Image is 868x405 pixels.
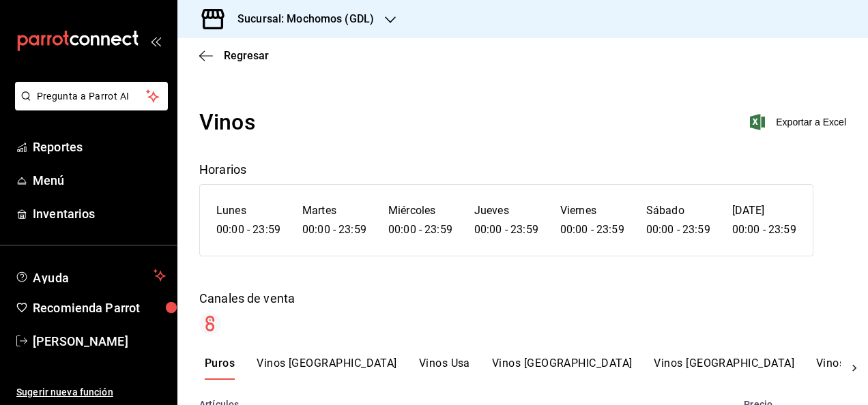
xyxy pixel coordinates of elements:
span: [PERSON_NAME] [33,332,166,350]
h6: Lunes [216,201,280,220]
h6: 00:00 - 23:59 [560,220,624,239]
div: Canales de venta [199,289,846,307]
h6: 00:00 - 23:59 [302,220,366,239]
div: scrollable menu categories [205,357,841,380]
span: Pregunta a Parrot AI [37,89,147,104]
h6: Sábado [646,201,710,220]
a: Pregunta a Parrot AI [10,99,168,113]
h6: 00:00 - 23:59 [216,220,280,239]
span: Reportes [33,138,166,156]
span: Sugerir nueva función [16,385,166,400]
button: Regresar [199,49,269,62]
span: Regresar [224,49,269,62]
h6: 00:00 - 23:59 [732,220,796,239]
h6: Miércoles [388,201,452,220]
button: Vinos Usa [419,357,470,380]
span: Recomienda Parrot [33,299,166,317]
h6: 00:00 - 23:59 [388,220,452,239]
button: Exportar a Excel [753,114,846,130]
h6: Viernes [560,201,624,220]
button: Vinos [GEOGRAPHIC_DATA] [257,357,397,380]
div: Horarios [199,160,846,179]
button: Vinos [GEOGRAPHIC_DATA] [492,357,633,380]
button: open_drawer_menu [150,35,161,46]
button: Puros [205,357,235,380]
span: Inventarios [33,205,166,223]
h6: [DATE] [732,201,796,220]
span: Menú [33,171,166,190]
h3: Sucursal: Mochomos (GDL) [227,11,374,27]
button: Vinos [GEOGRAPHIC_DATA] [654,357,794,380]
h6: Martes [302,201,366,220]
h6: 00:00 - 23:59 [646,220,710,239]
button: Pregunta a Parrot AI [15,82,168,110]
h6: Jueves [474,201,538,220]
div: Vinos [199,106,256,138]
h6: 00:00 - 23:59 [474,220,538,239]
span: Ayuda [33,267,148,284]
